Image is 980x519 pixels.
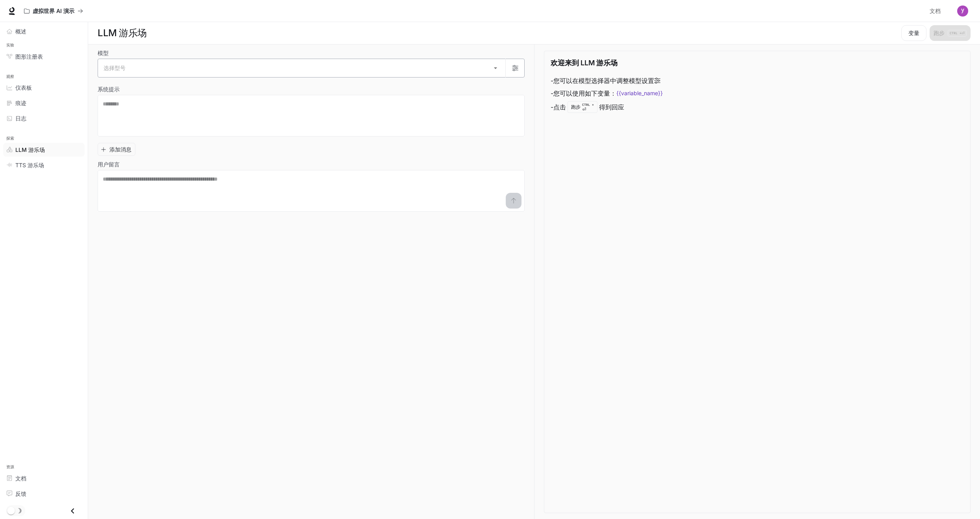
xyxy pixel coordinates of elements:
[3,24,85,38] a: 概述
[3,50,85,63] a: 图形注册表
[955,3,971,19] button: 用户头像
[98,27,147,39] font: LLM 游乐场
[551,89,553,97] font: -
[6,42,15,48] font: 实验
[15,100,26,106] font: 痕迹
[582,107,586,112] font: ⏎
[901,25,926,41] button: 变量
[15,28,26,35] font: 概述
[98,161,120,168] font: 用户留言
[551,103,553,111] font: -
[7,506,15,515] span: 暗模式切换
[6,74,15,79] font: 观察
[3,96,85,110] a: 痕迹
[551,77,553,85] font: -
[64,503,81,519] button: 关闭抽屉
[20,3,87,19] button: 所有工作区
[3,143,85,157] a: LLM 游乐场
[15,162,44,168] font: TTS 游乐场
[15,475,26,482] font: 文档
[551,59,618,67] font: 欢迎来到 LLM 游乐场
[926,3,952,19] a: 文档
[908,30,919,36] font: 变量
[553,89,616,97] font: 您可以使用如下变量：
[571,104,581,110] font: 跑步
[930,7,941,14] font: 文档
[98,86,120,92] font: 系统提示
[3,158,85,172] a: TTS 游乐场
[616,89,663,97] code: {{variable_name}}
[3,81,85,94] a: 仪表板
[6,464,15,469] font: 资源
[3,487,85,501] a: 反馈
[98,50,109,56] font: 模型
[98,143,135,156] button: 添加消息
[98,59,505,77] div: 选择型号
[15,490,26,497] font: 反馈
[15,115,26,122] font: 日志
[15,53,43,60] font: 图形注册表
[6,136,15,141] font: 探索
[553,77,654,85] font: 您可以在模型选择器中调整模型设置
[15,84,32,91] font: 仪表板
[957,6,968,17] img: 用户头像
[599,103,624,111] font: 得到回应
[553,103,566,111] font: 点击
[3,471,85,485] a: 文档
[582,103,594,107] font: CTRL +
[33,7,74,14] font: 虚拟世界 AI 演示
[15,146,45,153] font: LLM 游乐场
[3,111,85,125] a: 日志
[104,65,126,71] font: 选择型号
[109,146,131,153] font: 添加消息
